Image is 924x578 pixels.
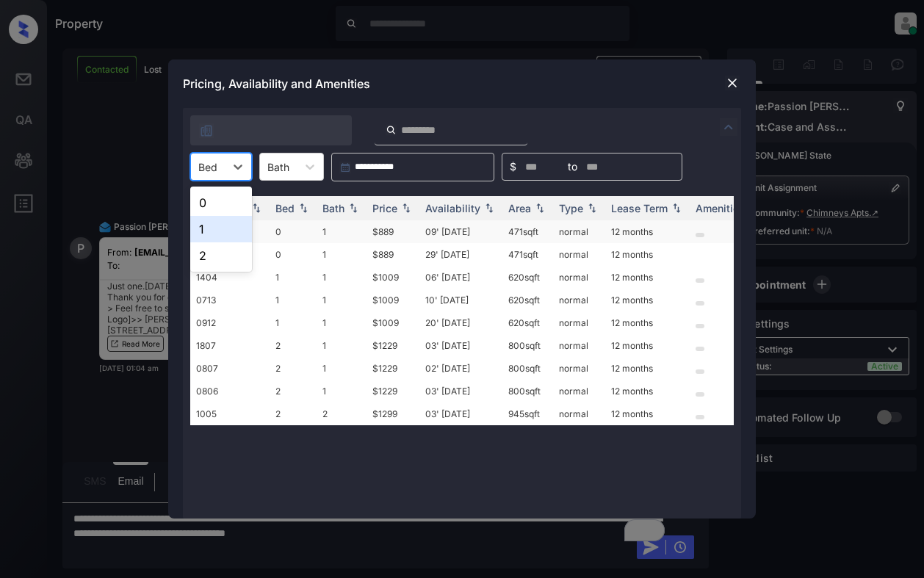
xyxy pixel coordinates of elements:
td: $889 [367,243,419,266]
img: icon-zuma [386,123,397,137]
div: Area [508,202,531,214]
td: 12 months [605,334,690,357]
td: 620 sqft [502,266,553,289]
td: 471 sqft [502,243,553,266]
td: 1404 [190,266,270,289]
td: normal [553,402,605,425]
img: sorting [585,203,599,214]
td: 03' [DATE] [419,380,502,402]
div: 1 [190,216,252,242]
div: Pricing, Availability and Amenities [168,59,756,108]
td: normal [553,243,605,266]
td: 12 months [605,289,690,311]
td: normal [553,289,605,311]
td: 1 [270,289,317,311]
img: sorting [533,203,547,214]
td: 2 [270,380,317,402]
td: 09' [DATE] [419,220,502,243]
td: 03' [DATE] [419,402,502,425]
img: icon-zuma [720,118,737,136]
div: Price [372,202,397,214]
td: normal [553,380,605,402]
td: 2 [270,357,317,380]
td: $1299 [367,402,419,425]
td: 12 months [605,220,690,243]
img: sorting [296,203,311,214]
td: 620 sqft [502,289,553,311]
td: 0806 [190,380,270,402]
td: 12 months [605,380,690,402]
td: 800 sqft [502,380,553,402]
div: Amenities [696,202,745,214]
span: $ [510,159,516,175]
td: 12 months [605,243,690,266]
td: 1 [317,357,367,380]
td: $1009 [367,266,419,289]
td: 800 sqft [502,357,553,380]
div: Bed [275,202,295,214]
td: 1807 [190,334,270,357]
td: 03' [DATE] [419,334,502,357]
td: 29' [DATE] [419,243,502,266]
td: 1 [270,311,317,334]
td: 02' [DATE] [419,357,502,380]
td: 10' [DATE] [419,289,502,311]
div: 2 [190,242,252,269]
img: sorting [346,203,361,214]
img: sorting [669,203,684,214]
td: 0 [270,243,317,266]
img: close [725,76,740,90]
img: sorting [249,203,264,214]
div: Availability [425,202,480,214]
td: normal [553,220,605,243]
div: Type [559,202,583,214]
td: normal [553,266,605,289]
td: 0713 [190,289,270,311]
td: $1229 [367,357,419,380]
td: $1009 [367,289,419,311]
td: 1005 [190,402,270,425]
td: 12 months [605,311,690,334]
td: 1 [317,380,367,402]
td: $1009 [367,311,419,334]
td: 0807 [190,357,270,380]
img: sorting [399,203,414,214]
img: sorting [482,203,497,214]
td: $1229 [367,380,419,402]
td: 20' [DATE] [419,311,502,334]
td: 1 [317,220,367,243]
td: 1 [317,334,367,357]
td: 2 [270,334,317,357]
td: 1 [317,311,367,334]
td: $889 [367,220,419,243]
div: Bath [322,202,344,214]
div: Lease Term [611,202,668,214]
td: $1229 [367,334,419,357]
td: 1 [317,289,367,311]
td: normal [553,334,605,357]
td: 620 sqft [502,311,553,334]
td: 1 [317,243,367,266]
td: 12 months [605,357,690,380]
td: 06' [DATE] [419,266,502,289]
td: 1 [317,266,367,289]
div: 0 [190,189,252,216]
td: 0912 [190,311,270,334]
td: 12 months [605,402,690,425]
td: 2 [317,402,367,425]
td: normal [553,311,605,334]
td: 800 sqft [502,334,553,357]
td: normal [553,357,605,380]
td: 1 [270,266,317,289]
td: 0 [270,220,317,243]
td: 471 sqft [502,220,553,243]
span: to [568,159,577,175]
td: 2 [270,402,317,425]
td: 945 sqft [502,402,553,425]
td: 12 months [605,266,690,289]
img: icon-zuma [199,123,214,138]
